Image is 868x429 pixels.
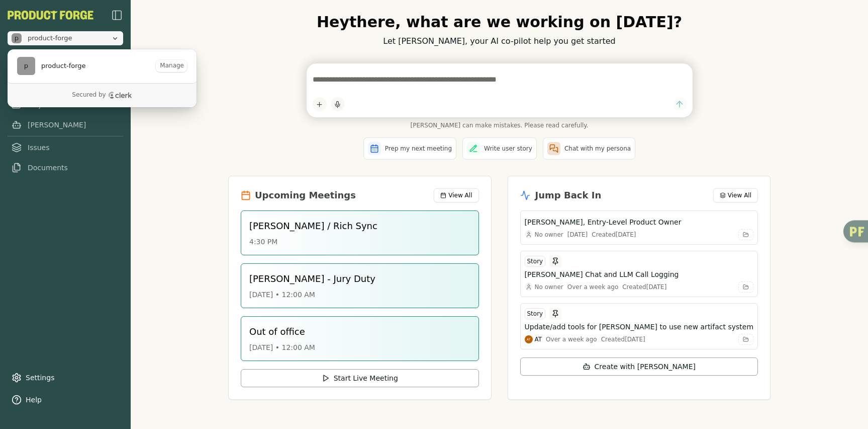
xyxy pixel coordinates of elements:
[484,145,532,153] span: Write user story
[249,342,470,352] div: [DATE] • 12:00 AM
[108,92,132,99] a: Clerk logo
[8,11,93,20] button: PF-Logo
[8,369,123,387] a: Settings
[567,283,619,291] div: Over a week ago
[448,191,472,199] span: View All
[385,145,452,153] span: Prep my next meeting
[228,35,770,47] p: Let [PERSON_NAME], your AI co-pilot help you get started
[8,116,123,134] a: [PERSON_NAME]
[8,31,123,45] button: Close organization switcher
[228,13,770,31] h1: Hey there , what are we working on [DATE]?
[595,362,696,372] span: Create with [PERSON_NAME]
[525,269,679,279] h3: [PERSON_NAME] Chat and LLM Call Logging
[331,97,345,111] button: Start dictation
[28,34,72,43] span: product-forge
[12,33,22,43] span: p
[601,335,645,343] div: Created [DATE]
[673,98,687,111] button: Send message
[525,217,682,227] h3: [PERSON_NAME], Entry-Level Product Owner
[249,219,470,233] h3: [PERSON_NAME] / Rich Sync
[622,283,666,291] div: Created [DATE]
[249,272,470,285] h3: [PERSON_NAME] - Jury Duty
[255,188,356,202] h2: Upcoming Meetings
[249,290,470,300] div: [DATE] • 12:00 AM
[156,60,187,72] button: Manage
[567,231,588,239] div: [DATE]
[17,57,35,75] span: p
[546,335,597,343] div: Over a week ago
[307,121,693,129] span: [PERSON_NAME] can make mistakes. Please read carefully.
[334,373,398,383] span: Start Live Meeting
[72,91,106,99] p: Secured by
[535,283,563,291] span: No owner
[525,322,754,332] h3: Update/add tools for [PERSON_NAME] to use new artifact system
[111,9,123,21] img: sidebar
[525,335,533,343] img: Adam Tucker
[535,231,563,239] span: No owner
[535,335,542,343] span: AT
[249,237,470,247] div: 4:30 PM
[535,188,602,202] h2: Jump Back In
[313,97,327,111] button: Add content to chat
[564,145,631,153] span: Chat with my persona
[8,159,123,177] a: Documents
[8,49,197,107] div: product-forge is active
[525,308,546,319] div: Story
[8,391,123,409] button: Help
[249,325,470,338] h3: Out of office
[728,191,751,199] span: View All
[592,231,636,239] div: Created [DATE]
[8,138,123,157] a: Issues
[41,61,86,70] span: product-forge
[8,11,93,20] img: Product Forge
[525,256,546,267] div: Story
